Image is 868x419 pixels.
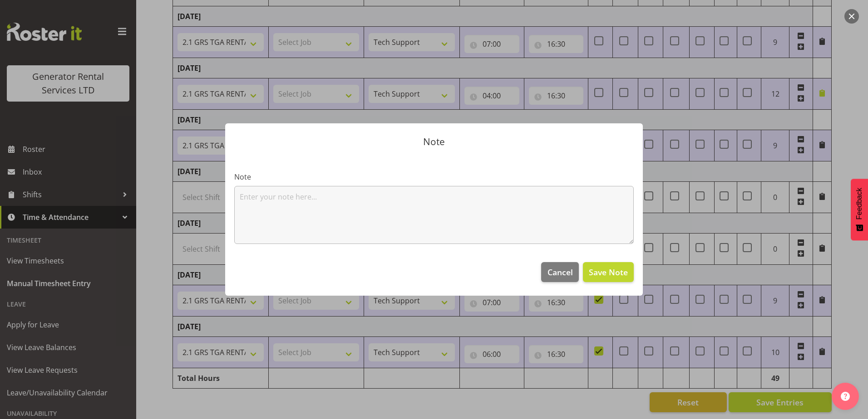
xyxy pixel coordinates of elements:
span: Save Note [589,266,628,278]
button: Cancel [541,262,578,282]
span: Cancel [547,266,573,278]
button: Save Note [583,262,634,282]
label: Note [234,171,634,182]
button: Feedback - Show survey [851,179,868,240]
p: Note [234,137,634,146]
span: Feedback [855,188,863,219]
img: help-xxl-2.png [841,392,850,401]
